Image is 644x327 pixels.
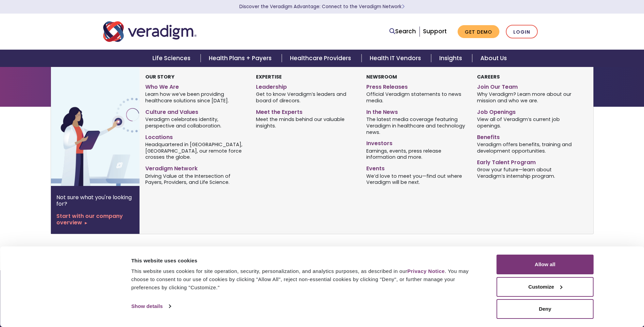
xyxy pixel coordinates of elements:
[477,116,577,129] span: View all of Veradigm’s current job openings.
[366,106,466,116] a: In the News
[477,156,577,166] a: Early Talent Program
[472,50,515,67] a: About Us
[145,141,245,160] span: Headquartered in [GEOGRAPHIC_DATA], [GEOGRAPHIC_DATA], our remote force crosses the globe.
[389,27,416,36] a: Search
[131,267,481,292] div: This website uses cookies for site operation, security, personalization, and analytics purposes, ...
[477,73,500,80] strong: Careers
[282,50,361,67] a: Healthcare Providers
[145,91,245,104] span: Learn how we’ve been providing healthcare solutions since [DATE].
[145,116,245,129] span: Veradigm celebrates identity, perspective and collaboration.
[51,67,160,186] img: Vector image of Veradigm’s Story
[366,73,397,80] strong: Newsroom
[239,3,405,10] a: Discover the Veradigm Advantage: Connect to the Veradigm NetworkLearn More
[366,116,466,136] span: The latest media coverage featuring Veradigm in healthcare and technology news.
[145,106,245,116] a: Culture and Values
[256,81,356,91] a: Leadership
[131,301,171,311] a: Show details
[256,116,356,129] span: Meet the minds behind our valuable insights.
[497,277,594,297] button: Customize
[407,268,445,274] a: Privacy Notice
[477,81,577,91] a: Join Our Team
[477,131,577,141] a: Benefits
[366,147,466,160] span: Earnings, events, press release information and more.
[497,255,594,274] button: Allow all
[402,3,405,10] span: Learn More
[366,81,466,91] a: Press Releases
[256,91,356,104] span: Get to know Veradigm’s leaders and board of direcors.
[366,137,466,147] a: Investors
[256,106,356,116] a: Meet the Experts
[103,20,197,43] img: Veradigm logo
[256,73,282,80] strong: Expertise
[145,81,245,91] a: Who We Are
[423,27,447,35] a: Support
[201,50,282,67] a: Health Plans + Payers
[506,25,538,39] a: Login
[477,91,577,104] span: Why Veradigm? Learn more about our mission and who we are.
[366,162,466,172] a: Events
[366,91,466,104] span: Official Veradigm statements to news media.
[458,25,499,38] a: Get Demo
[366,172,466,186] span: We’d love to meet you—find out where Veradigm will be next.
[56,213,134,226] a: Start with our company overview
[431,50,472,67] a: Insights
[477,106,577,116] a: Job Openings
[145,162,245,172] a: Veradigm Network
[144,50,201,67] a: Life Sciences
[131,257,481,265] div: This website uses cookies
[145,172,245,186] span: Driving Value at the Intersection of Payers, Providers, and Life Science.
[477,141,577,154] span: Veradigm offers benefits, training and development opportunities.
[477,166,577,179] span: Grow your future—learn about Veradigm’s internship program.
[145,73,174,80] strong: Our Story
[56,194,134,207] p: Not sure what you're looking for?
[362,50,431,67] a: Health IT Vendors
[497,299,594,319] button: Deny
[145,131,245,141] a: Locations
